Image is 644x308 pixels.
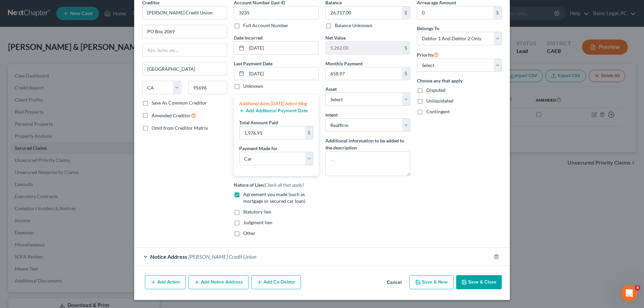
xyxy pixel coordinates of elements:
[635,285,640,291] span: 4
[621,285,637,301] iframe: Intercom live chat
[381,276,407,289] button: Cancel
[402,67,410,80] div: $
[325,60,363,67] label: Monthly Payment
[325,111,338,118] label: Intent
[243,209,271,214] span: Statutory lien
[143,62,227,75] input: Enter city...
[145,275,186,289] button: Add Action
[426,87,445,93] span: Disputed
[189,253,256,260] span: [PERSON_NAME] Credit Union
[326,42,402,54] input: 0.00
[234,181,304,188] label: Nature of Lien
[243,230,256,236] span: Other
[243,83,263,89] label: Unknown
[335,22,372,29] label: Balance Unknown
[305,126,313,139] div: $
[142,6,227,19] input: Search creditor by name...
[417,77,502,84] label: Choose any that apply
[325,34,346,41] label: Net Value
[417,25,439,31] span: Belongs To
[239,108,308,114] button: Add Additional Payment Date
[239,145,278,152] label: Payment Made for
[326,67,402,80] input: 0.00
[264,182,304,188] span: (Check all that apply)
[239,119,278,126] label: Total Amount Paid
[234,6,319,19] input: XXXX
[417,6,493,19] input: 0.00
[234,60,272,67] label: Last Payment Date
[325,137,410,151] label: Additional information to be added to the description
[247,67,318,80] input: MM/DD/YYYY
[410,275,453,289] button: Save & New
[426,109,450,114] span: Contingent
[239,100,313,107] div: Additional dates [DATE] before filing
[152,100,207,106] label: Save As Common Creditor
[150,253,187,260] span: Notice Address
[243,22,288,29] label: Full Account Number
[402,6,410,19] div: $
[152,125,208,131] span: Omit from Creditor Matrix
[243,220,272,225] span: Judgment lien
[152,113,191,118] span: Amended Creditor
[402,42,410,54] div: $
[239,126,305,139] input: 0.00
[325,86,337,92] span: Asset
[143,44,227,57] input: Apt, Suite, etc...
[143,25,227,38] input: Enter address...
[326,6,402,19] input: 0.00
[493,6,501,19] div: $
[251,275,301,289] button: Add Co-Debtor
[247,42,318,54] input: MM/DD/YYYY
[417,51,439,59] label: Priority
[456,275,502,289] button: Save & Close
[189,275,249,289] button: Add Notice Address
[188,81,227,94] input: Enter zip...
[243,191,305,204] span: Agreement you made (such as mortgage or secured car loan)
[234,34,263,41] label: Date Incurred
[426,98,453,104] span: Unliquidated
